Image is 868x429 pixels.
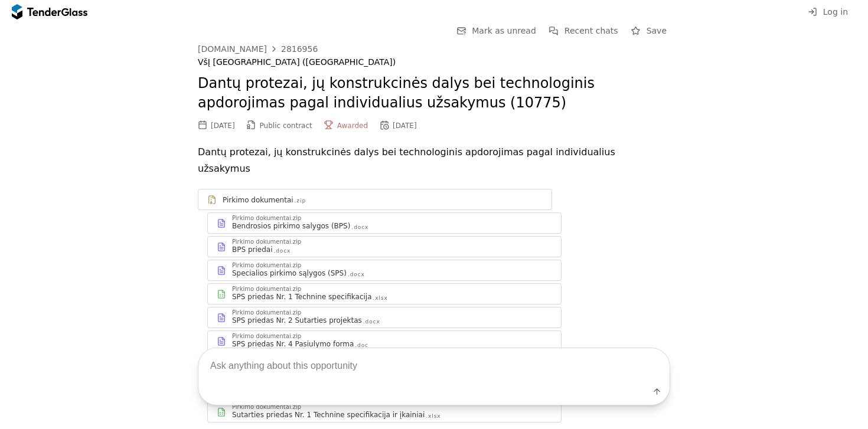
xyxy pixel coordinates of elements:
div: SPS priedas Nr. 2 Sutarties projektas [232,316,362,325]
div: .docx [273,247,291,255]
div: .xlsx [373,294,388,302]
div: [DATE] [211,122,235,130]
div: BPS priedai [232,245,272,254]
span: Public contract [260,122,312,130]
div: [DATE] [393,122,417,130]
span: Save [647,26,667,35]
span: Awarded [337,122,368,130]
div: Pirkimo dokumentai.zip [232,215,301,221]
a: Pirkimo dokumentai.zipBendrosios pirkimo salygos (BPS).docx [207,212,562,234]
div: 2816956 [281,45,318,53]
button: Mark as unread [453,24,540,38]
div: Pirkimo dokumentai.zip [232,239,301,245]
div: Pirkimo dokumentai.zip [232,310,301,316]
div: SPS priedas Nr. 1 Technine specifikacija [232,292,372,302]
div: [DOMAIN_NAME] [198,45,267,53]
button: Recent chats [546,24,622,38]
button: Save [628,24,670,38]
h2: Dantų protezai, jų konstrukcinės dalys bei technologinis apdorojimas pagal individualius užsakymu... [198,74,670,113]
div: Specialios pirkimo sąlygos (SPS) [232,268,347,278]
div: Bendrosios pirkimo salygos (BPS) [232,221,350,231]
p: Dantų protezai, jų konstrukcinės dalys bei technologinis apdorojimas pagal individualius užsakymus [198,144,670,177]
div: .docx [351,224,368,231]
div: .docx [363,318,380,326]
div: .docx [348,271,365,279]
a: Pirkimo dokumentai.zipBPS priedai.docx [207,236,562,257]
span: Log in [823,7,848,17]
a: [DOMAIN_NAME]2816956 [198,44,318,54]
div: Pirkimo dokumentai.zip [232,263,301,268]
div: Pirkimo dokumentai.zip [232,286,301,292]
span: Recent chats [564,26,618,35]
span: Mark as unread [472,26,536,35]
div: VšĮ [GEOGRAPHIC_DATA] ([GEOGRAPHIC_DATA]) [198,57,670,67]
div: .zip [295,197,306,205]
a: Pirkimo dokumentai.zipSpecialios pirkimo sąlygos (SPS).docx [207,260,562,281]
button: Log in [804,5,851,19]
div: Pirkimo dokumentai [223,195,293,205]
a: Pirkimo dokumentai.zip [198,189,552,210]
a: Pirkimo dokumentai.zipSPS priedas Nr. 2 Sutarties projektas.docx [207,307,562,328]
a: Pirkimo dokumentai.zipSPS priedas Nr. 1 Technine specifikacija.xlsx [207,283,562,304]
